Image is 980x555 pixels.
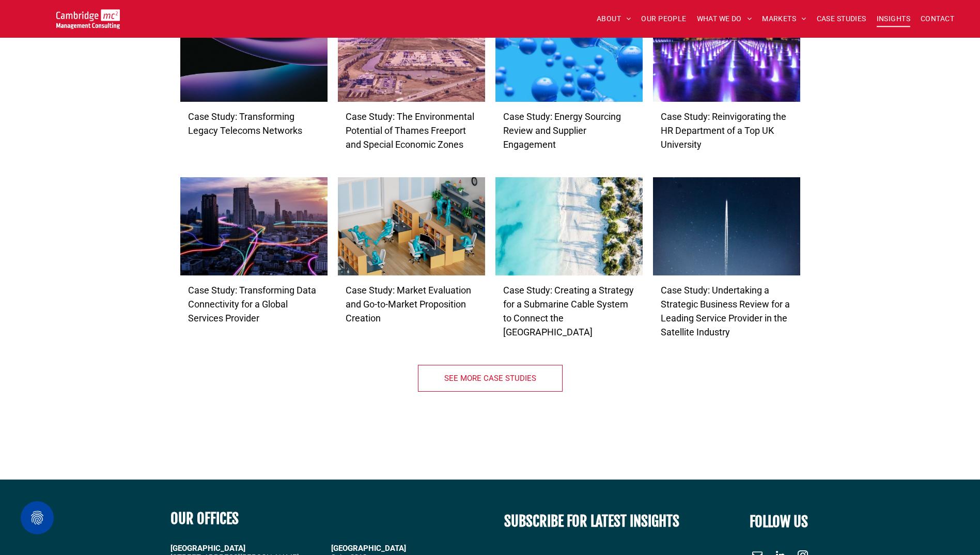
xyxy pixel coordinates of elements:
[56,9,120,29] img: Go to Homepage
[338,177,485,275] a: A modern office with five blue, mannequin-like figures at desks and bookshelves. Some are using c...
[346,283,477,325] a: Case Study: Market Evaluation and Go-to-Market Proposition Creation
[170,544,245,553] strong: [GEOGRAPHIC_DATA]
[338,4,485,102] a: Aerial shot over London and the River Thames
[653,4,800,102] a: Rows of purple-lit water fountains are arranged in front of a large brick building with illuminat...
[180,4,328,102] a: Abstract neon arc and a curving seam of light - purple and blue
[444,365,536,391] span: SEE MORE CASE STUDIES
[812,11,872,27] a: CASE STUDIES
[188,283,320,325] a: Case Study: Transforming Data Connectivity for a Global Services Provider
[331,544,406,553] span: [GEOGRAPHIC_DATA]
[592,11,636,27] a: ABOUT
[636,11,691,27] a: OUR PEOPLE
[915,11,959,27] a: CONTACT
[872,11,915,27] a: INSIGHTS
[180,177,328,275] a: A city skyline at sunset with tall buildings, overlaid with colourful neon light trails represent...
[495,177,643,275] a: Aerial view of the beach.
[503,110,635,151] a: Case Study: Energy Sourcing Review and Supplier Engagement
[170,510,239,528] b: OUR OFFICES
[692,11,757,27] a: WHAT WE DO
[503,283,635,339] a: Case Study: Creating a Strategy for a Submarine Cable System to Connect the [GEOGRAPHIC_DATA]
[750,513,808,531] font: FOLLOW US
[653,177,800,275] a: Satellite going into the sky.
[757,11,811,27] a: MARKETS
[495,4,643,102] a: Several blue molecular models, each consisting of two spheres joined by a short connector, are de...
[661,283,792,339] a: Case Study: Undertaking a Strategic Business Review for a Leading Service Provider in the Satelli...
[346,110,477,151] a: Case Study: The Environmental Potential of Thames Freeport and Special Economic Zones
[188,110,320,137] a: Case Study: Transforming Legacy Telecoms Networks
[661,110,792,151] a: Case Study: Reinvigorating the HR Department of a Top UK University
